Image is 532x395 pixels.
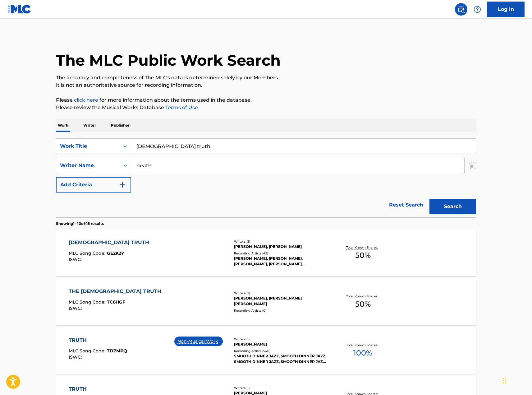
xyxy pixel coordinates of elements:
[234,349,328,353] div: Recording Artists ( 540 )
[457,6,465,13] img: search
[234,337,328,342] div: Writers ( 1 )
[56,138,476,217] form: Search Form
[56,230,476,276] a: [DEMOGRAPHIC_DATA] TRUTHMLC Song Code:GE2K2YISWC:Writers (2)[PERSON_NAME], [PERSON_NAME]Recording...
[69,348,107,354] span: MLC Song Code :
[234,256,328,267] div: [PERSON_NAME], [PERSON_NAME], [PERSON_NAME], [PERSON_NAME], [PERSON_NAME]
[69,239,152,246] div: [DEMOGRAPHIC_DATA] TRUTH
[386,198,426,212] a: Reset Search
[474,6,481,13] img: help
[501,365,532,395] iframe: Chat Widget
[234,244,328,249] div: [PERSON_NAME], [PERSON_NAME]
[74,97,98,103] a: click here
[56,51,281,70] h1: The MLC Public Work Search
[81,119,98,132] p: Writer
[355,299,371,310] span: 50 %
[346,343,379,347] p: Total Known Shares:
[56,327,476,374] a: TRUTHMLC Song Code:TD7MPQISWC:Non-Musical WorkWriters (1)[PERSON_NAME]Recording Artists (540)SMOO...
[234,251,328,256] div: Recording Artists ( 49 )
[353,347,372,359] span: 100 %
[69,288,164,295] div: THE [DEMOGRAPHIC_DATA] TRUTH
[56,119,70,132] p: Work
[455,3,467,16] a: Public Search
[69,337,127,344] div: TRUTH
[56,96,476,104] p: Please for more information about the terms used in the database.
[471,3,484,16] div: Help
[56,177,131,193] button: Add Criteria
[234,291,328,295] div: Writers ( 2 )
[56,104,476,111] p: Please review the Musical Works Database
[69,299,107,305] span: MLC Song Code :
[7,5,31,14] img: MLC Logo
[107,299,125,305] span: TC6HGF
[234,386,328,390] div: Writers ( 1 )
[346,245,379,250] p: Total Known Shares:
[234,308,328,313] div: Recording Artists ( 0 )
[177,338,220,345] p: Non-Musical Work
[107,348,127,354] span: TD7MPQ
[346,294,379,299] p: Total Known Shares:
[60,142,116,150] div: Work Title
[109,119,131,132] p: Publisher
[503,371,507,390] div: Drag
[107,250,124,256] span: GE2K2Y
[69,250,107,256] span: MLC Song Code :
[69,305,83,311] span: ISWC :
[69,385,124,393] div: TRUTH
[119,181,126,188] img: 9d2ae6d4665cec9f34b9.svg
[56,74,476,81] p: The accuracy and completeness of The MLC's data is determined solely by our Members.
[69,354,83,360] span: ISWC :
[56,221,104,226] p: Showing 1 - 10 of 45 results
[469,158,476,173] img: Delete Criterion
[60,162,116,169] div: Writer Name
[164,105,198,110] a: Terms of Use
[69,257,83,262] span: ISWC :
[429,199,476,214] button: Search
[487,2,525,17] a: Log In
[234,295,328,307] div: [PERSON_NAME], [PERSON_NAME] [PERSON_NAME]
[234,353,328,365] div: SMOOTH DINNER JAZZ, SMOOTH DINNER JAZZ, SMOOTH DINNER JAZZ, SMOOTH DINNER JAZZ, SMOOTH DINNER JAZZ
[56,81,476,89] p: It is not an authoritative source for recording information.
[234,342,328,347] div: [PERSON_NAME]
[234,239,328,244] div: Writers ( 2 )
[56,278,476,325] a: THE [DEMOGRAPHIC_DATA] TRUTHMLC Song Code:TC6HGFISWC:Writers (2)[PERSON_NAME], [PERSON_NAME] [PER...
[355,250,371,261] span: 50 %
